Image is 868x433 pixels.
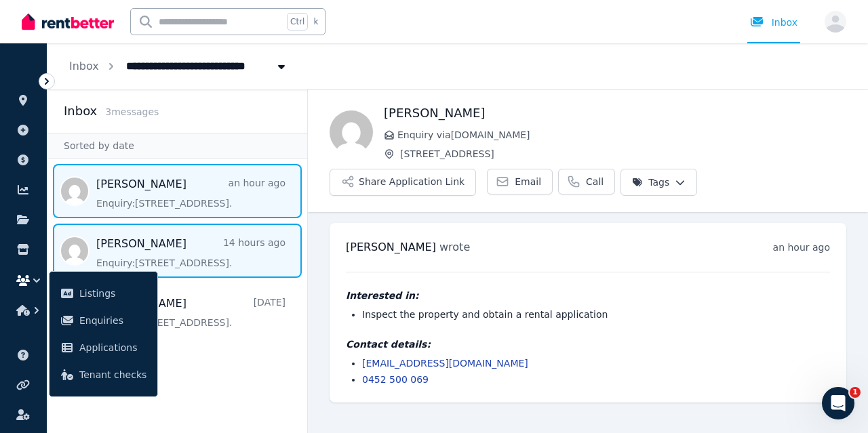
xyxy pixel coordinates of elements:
[586,175,604,188] span: Call
[47,43,310,89] nav: Breadcrumb
[632,176,669,189] span: Tags
[79,312,146,329] span: Enquiries
[79,339,146,356] span: Applications
[287,13,308,30] span: Ctrl
[620,169,697,196] button: Tags
[384,104,846,123] h1: [PERSON_NAME]
[773,242,830,253] time: an hour ago
[96,295,285,329] a: [PERSON_NAME][DATE]Enquiry:[STREET_ADDRESS].
[822,387,854,419] iframe: Intercom live chat
[330,169,476,196] button: Share Application Link
[55,361,152,388] a: Tenant checks
[64,102,97,121] h2: Inbox
[69,60,99,73] a: Inbox
[105,106,159,117] span: 3 message s
[96,176,285,210] a: [PERSON_NAME]an hour agoEnquiry:[STREET_ADDRESS].
[55,280,152,307] a: Listings
[47,133,307,159] div: Sorted by date
[313,16,318,27] span: k
[79,367,146,383] span: Tenant checks
[96,236,285,270] a: [PERSON_NAME]14 hours agoEnquiry:[STREET_ADDRESS].
[362,374,429,385] a: 0452 500 069
[346,337,830,351] h4: Contact details:
[397,128,846,142] span: Enquiry via [DOMAIN_NAME]
[362,358,528,369] a: [EMAIL_ADDRESS][DOMAIN_NAME]
[330,110,373,154] img: Kirat
[750,16,797,29] div: Inbox
[515,175,541,188] span: Email
[346,289,830,302] h4: Interested in:
[439,241,470,253] span: wrote
[850,387,861,398] span: 1
[22,12,114,32] img: RentBetter
[346,241,436,253] span: [PERSON_NAME]
[47,159,307,343] nav: Message list
[487,169,553,194] a: Email
[55,307,152,334] a: Enquiries
[55,334,152,361] a: Applications
[79,285,146,302] span: Listings
[400,147,846,161] span: [STREET_ADDRESS]
[558,169,615,194] a: Call
[362,308,830,321] li: Inspect the property and obtain a rental application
